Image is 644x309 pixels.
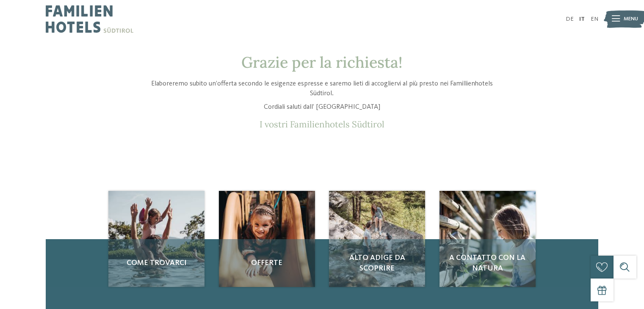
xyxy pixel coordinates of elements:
[329,191,425,287] a: Richiesta Alto Adige da scoprire
[241,52,402,72] span: Grazie per la richiesta!
[579,16,585,22] a: IT
[141,102,503,112] p: Cordiali saluti dall’ [GEOGRAPHIC_DATA]
[108,191,205,287] a: Richiesta Come trovarci
[447,253,528,274] span: A contatto con la natura
[116,258,197,268] span: Come trovarci
[329,191,425,287] img: Richiesta
[108,191,205,287] img: Richiesta
[439,191,536,287] img: Richiesta
[591,16,598,22] a: EN
[624,15,638,23] span: Menu
[141,79,503,98] p: Elaboreremo subito un’offerta secondo le esigenze espresse e saremo lieti di accogliervi al più p...
[337,253,417,274] span: Alto Adige da scoprire
[566,16,574,22] a: DE
[439,191,536,287] a: Richiesta A contatto con la natura
[219,191,315,287] a: Richiesta Offerte
[219,191,315,287] img: Richiesta
[227,258,307,268] span: Offerte
[141,119,503,130] p: I vostri Familienhotels Südtirol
